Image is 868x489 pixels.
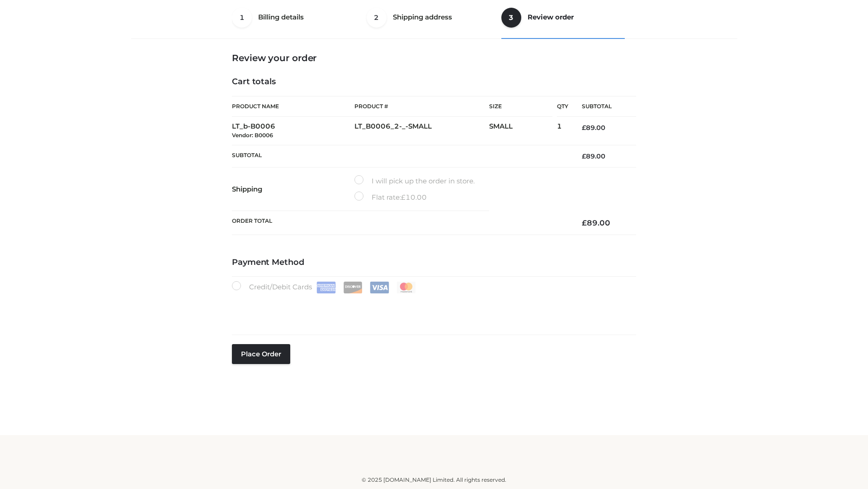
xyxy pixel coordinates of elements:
th: Subtotal [568,96,636,117]
span: £ [582,124,586,132]
th: Product Name [232,96,354,117]
bdi: 89.00 [582,218,610,227]
span: £ [401,193,406,201]
span: £ [582,218,587,227]
th: Order Total [232,211,568,235]
bdi: 10.00 [401,193,427,201]
bdi: 89.00 [582,124,605,132]
label: Flat rate: [354,192,427,203]
div: © 2025 [DOMAIN_NAME] Limited. All rights reserved. [134,475,734,484]
th: Product # [354,96,489,117]
img: Visa [370,282,389,293]
td: SMALL [489,117,557,145]
small: Vendor: B0006 [232,132,273,139]
td: 1 [557,117,568,145]
label: I will pick up the order in store. [354,175,475,187]
span: £ [582,152,586,160]
h4: Cart totals [232,77,636,87]
td: LT_B0006_2-_-SMALL [354,117,489,145]
img: Mastercard [396,282,416,293]
img: Amex [316,282,336,293]
td: LT_b-B0006 [232,117,354,145]
h4: Payment Method [232,258,636,268]
th: Qty [557,96,568,117]
iframe: Secure payment input frame [230,292,634,325]
bdi: 89.00 [582,152,605,160]
img: Discover [343,282,363,293]
button: Place order [232,344,290,364]
label: Credit/Debit Cards [232,281,417,293]
th: Shipping [232,168,354,211]
th: Subtotal [232,145,568,167]
th: Size [489,96,552,117]
h3: Review your order [232,53,636,63]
